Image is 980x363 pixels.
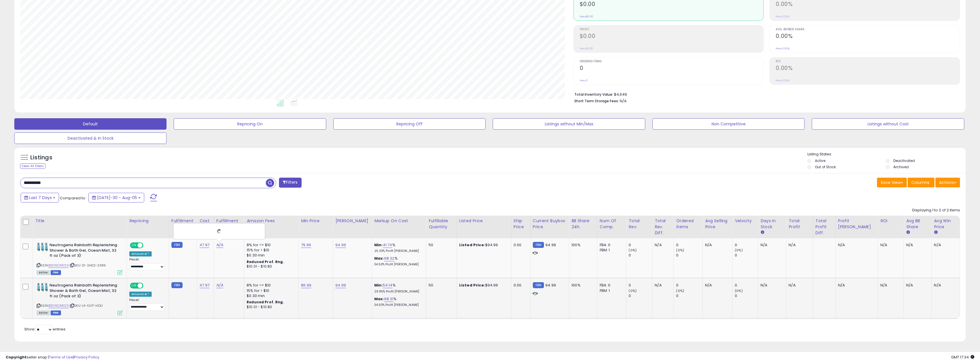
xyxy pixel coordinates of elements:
[70,303,103,308] span: | SKU: L4-IUV7-HDL1
[6,355,99,360] div: seller snap | |
[333,118,486,130] button: Repricing Off
[130,243,138,248] span: ON
[911,180,929,185] span: Columns
[24,326,66,332] span: Show: entries
[171,218,195,224] div: Fulfillment
[533,242,544,248] small: FBM
[429,218,454,230] div: Fulfillable Quantity
[97,195,137,200] span: [DATE]-30 - Aug-05
[776,33,960,41] h2: 0.00%
[545,242,556,248] span: 94.99
[374,256,422,266] div: %
[247,300,284,304] b: Reduced Prof. Rng.
[705,218,730,230] div: Avg Selling Price
[50,242,119,260] b: Neutrogena Rainbath Replenishing Shower & Bath Gel, Ocean Mist, 32 fl oz (Pack of 3)
[383,282,393,288] a: 54.14
[247,293,294,298] div: $0.30 min
[37,310,50,315] span: All listings currently available for purchase on Amazon
[459,283,507,288] div: $94.99
[199,218,211,224] div: Cost
[761,218,784,230] div: Days In Stock
[934,230,937,235] small: Avg Win Price.
[459,242,485,248] b: Listed Price:
[374,256,384,261] b: Max:
[934,242,955,248] div: N/A
[735,242,758,248] div: 0
[37,242,48,251] img: 41FArYsgpkL._SL40_.jpg
[705,242,728,248] div: N/A
[37,283,48,292] img: 41FArYsgpkL._SL40_.jpg
[545,282,556,288] span: 94.99
[374,282,383,288] b: Min:
[459,242,507,248] div: $94.99
[574,99,619,103] b: Short Term Storage Fees:
[676,218,700,230] div: Ordered Items
[429,242,452,248] div: 50
[29,195,52,200] span: Last 7 Days
[88,193,144,202] button: [DATE]-30 - Aug-05
[893,165,909,169] label: Archived
[789,242,809,248] div: N/A
[374,283,422,293] div: %
[789,218,811,230] div: Total Profit
[374,242,422,253] div: %
[676,242,702,248] div: 0
[30,154,52,162] h5: Listings
[812,118,964,130] button: Listings without Cost
[459,218,509,224] div: Listed Price
[838,242,874,248] div: N/A
[580,1,764,9] h2: $0.00
[383,242,392,248] a: 41.74
[374,296,384,302] b: Max:
[216,218,242,230] div: Fulfillment Cost
[652,118,805,130] button: Non Competitive
[37,270,50,275] span: All listings currently available for purchase on Amazon
[174,118,326,130] button: Repricing On
[676,253,702,258] div: 0
[735,283,758,288] div: 0
[735,218,756,224] div: Velocity
[655,218,671,236] div: Total Rev. Diff.
[906,230,910,235] small: Avg BB Share.
[629,293,652,298] div: 0
[761,230,764,235] small: Days In Stock.
[301,218,330,224] div: Min Price
[20,163,45,169] div: Clear All Filters
[906,242,927,248] div: N/A
[571,218,595,230] div: BB Share 24h.
[247,259,284,264] b: Reduced Prof. Rng.
[374,290,422,294] p: 29.85% Profit [PERSON_NAME]
[374,296,422,307] div: %
[655,283,669,288] div: N/A
[574,91,956,97] li: $4,649
[789,283,809,288] div: N/A
[705,283,728,288] div: N/A
[142,243,152,248] span: OFF
[199,242,209,248] a: 47.97
[37,242,122,274] div: ASIN:
[735,293,758,298] div: 0
[620,98,627,104] span: N/A
[514,242,526,248] div: 0.00
[776,60,960,63] span: ROI
[776,65,960,73] h2: 0.00%
[877,178,907,187] button: Save View
[600,242,622,248] div: FBA: 0
[51,310,61,315] span: FBM
[880,242,899,248] div: N/A
[335,282,346,288] a: 94.99
[48,263,69,268] a: B0D6CN512X
[301,242,311,248] a: 79.99
[580,28,764,31] span: Profit
[580,47,593,50] small: Prev: $0.00
[629,242,652,248] div: 0
[6,354,27,360] strong: Copyright
[600,248,622,253] div: FBM: 1
[600,218,624,230] div: Num of Comp.
[247,288,294,293] div: 15% for > $10
[893,158,915,163] label: Deactivated
[335,218,369,224] div: [PERSON_NAME]
[906,218,929,230] div: Avg BB Share
[761,283,782,288] div: N/A
[129,258,165,270] div: Preset:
